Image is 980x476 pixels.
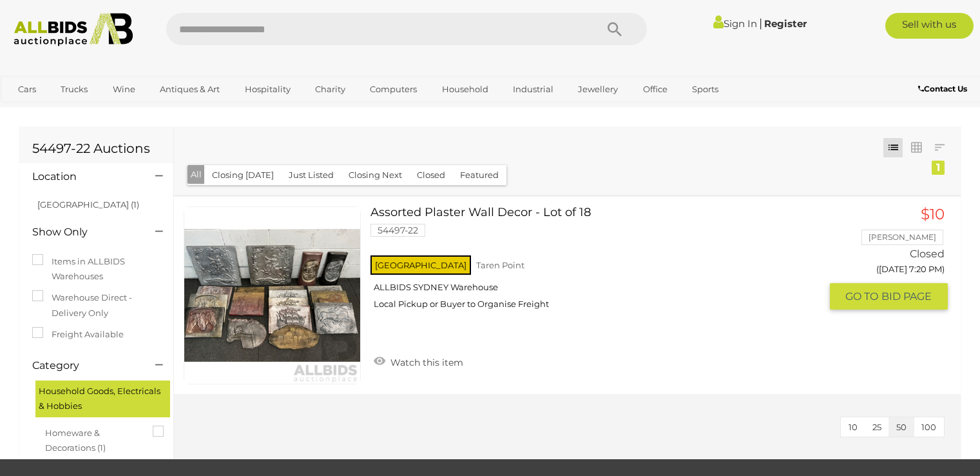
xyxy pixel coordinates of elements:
[45,422,142,456] span: Homeware & Decorations (1)
[32,327,124,342] label: Freight Available
[932,161,945,175] div: 1
[32,226,136,238] h4: Show Only
[830,283,948,310] button: GO TOBID PAGE
[840,206,948,311] a: $10 [PERSON_NAME] Closed ([DATE] 7:20 PM) GO TOBID PAGE
[918,82,970,96] a: Contact Us
[32,360,136,372] h4: Category
[10,79,44,100] a: Cars
[361,79,425,100] a: Computers
[759,16,762,30] span: |
[684,79,727,100] a: Sports
[914,417,944,437] button: 100
[32,141,160,155] h1: 54497-22 Auctions
[434,79,497,100] a: Household
[104,79,144,100] a: Wine
[713,17,757,30] a: Sign In
[872,422,881,432] span: 25
[32,290,160,321] label: Warehouse Direct - Delivery Only
[918,84,967,94] b: Contact Us
[764,17,807,30] a: Register
[32,254,160,284] label: Items in ALLBIDS Warehouses
[35,381,170,417] div: Household Goods, Electricals & Hobbies
[52,79,96,100] a: Trucks
[7,13,140,46] img: Allbids.com.au
[281,165,341,185] button: Just Listed
[849,422,858,432] span: 10
[187,165,205,184] button: All
[570,79,626,100] a: Jewellery
[582,13,647,45] button: Search
[236,79,299,100] a: Hospitality
[204,165,282,185] button: Closing [DATE]
[370,352,466,371] a: Watch this item
[32,171,136,183] h4: Location
[307,79,354,100] a: Charity
[881,290,932,303] span: BID PAGE
[885,13,974,39] a: Sell with us
[841,417,865,437] button: 10
[921,422,936,432] span: 100
[151,79,228,100] a: Antiques & Art
[845,290,881,303] span: GO TO
[452,165,506,185] button: Featured
[865,417,889,437] button: 25
[380,206,820,319] a: Assorted Plaster Wall Decor - Lot of 18 54497-22 [GEOGRAPHIC_DATA] Taren Point ALLBIDS SYDNEY War...
[37,199,139,210] a: [GEOGRAPHIC_DATA] (1)
[889,417,914,437] button: 50
[921,205,945,223] span: $10
[341,165,410,185] button: Closing Next
[635,79,676,100] a: Office
[10,100,118,121] a: [GEOGRAPHIC_DATA]
[896,422,907,432] span: 50
[504,79,562,100] a: Industrial
[387,357,463,368] span: Watch this item
[409,165,453,185] button: Closed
